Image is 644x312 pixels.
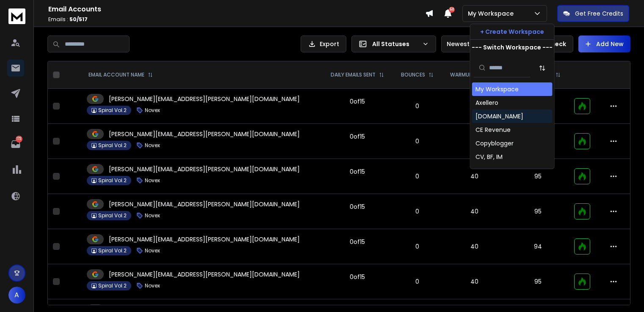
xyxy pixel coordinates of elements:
[475,99,498,107] div: Axellero
[145,282,160,289] p: Novex
[98,107,127,114] p: Spiral Vol.2
[331,71,376,78] p: DAILY EMAILS SENT
[109,130,300,138] p: [PERSON_NAME][EMAIL_ADDRESS][PERSON_NAME][DOMAIN_NAME]
[475,126,511,134] div: CE Revenue
[350,238,365,246] div: 0 of 15
[442,124,507,159] td: 40
[475,139,514,148] div: Copyblogger
[8,8,25,24] img: logo
[507,264,569,299] td: 95
[534,60,551,77] button: Sort by Sort A-Z
[450,71,490,78] p: WARMUP EMAILS
[578,36,630,52] button: Add New
[442,264,507,299] td: 40
[507,229,569,264] td: 94
[98,247,127,254] p: Spiral Vol.2
[449,7,455,13] span: 50
[398,207,437,216] p: 0
[507,194,569,229] td: 95
[98,142,127,149] p: Spiral Vol.2
[442,194,507,229] td: 40
[350,132,365,141] div: 0 of 15
[472,43,553,52] p: --- Switch Workspace ---
[398,242,437,251] p: 0
[480,27,544,36] p: + Create Workspace
[88,71,153,78] div: EMAIL ACCOUNT NAME
[350,273,365,281] div: 0 of 15
[350,203,365,211] div: 0 of 15
[109,165,300,173] p: [PERSON_NAME][EMAIL_ADDRESS][PERSON_NAME][DOMAIN_NAME]
[475,112,523,120] div: [DOMAIN_NAME]
[145,212,160,219] p: Novex
[145,177,160,184] p: Novex
[16,136,22,142] p: 173
[109,95,300,103] p: [PERSON_NAME][EMAIL_ADDRESS][PERSON_NAME][DOMAIN_NAME]
[557,5,629,22] button: Get Free Credits
[468,9,517,18] p: My Workspace
[475,166,503,175] div: Cynethiq
[442,229,507,264] td: 40
[398,137,437,145] p: 0
[442,159,507,194] td: 40
[575,9,623,18] p: Get Free Credits
[372,40,419,48] p: All Statuses
[8,287,25,304] button: A
[7,136,24,153] a: 173
[470,24,554,39] button: + Create Workspace
[350,97,365,106] div: 0 of 15
[507,159,569,194] td: 95
[69,16,88,23] span: 50 / 517
[301,36,346,52] button: Export
[109,270,300,279] p: [PERSON_NAME][EMAIL_ADDRESS][PERSON_NAME][DOMAIN_NAME]
[401,71,425,78] p: BOUNCES
[98,212,127,219] p: Spiral Vol.2
[109,200,300,208] p: [PERSON_NAME][EMAIL_ADDRESS][PERSON_NAME][DOMAIN_NAME]
[145,142,160,149] p: Novex
[398,102,437,110] p: 0
[145,247,160,254] p: Novex
[442,89,507,124] td: 40
[48,4,425,14] h1: Email Accounts
[109,235,300,244] p: [PERSON_NAME][EMAIL_ADDRESS][PERSON_NAME][DOMAIN_NAME]
[475,85,519,93] div: My Workspace
[475,153,503,161] div: CV, BF, IM
[350,167,365,176] div: 0 of 15
[398,277,437,286] p: 0
[98,282,127,289] p: Spiral Vol.2
[145,107,160,114] p: Novex
[398,172,437,181] p: 0
[98,177,127,184] p: Spiral Vol.2
[48,16,425,23] p: Emails :
[441,36,496,52] button: Newest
